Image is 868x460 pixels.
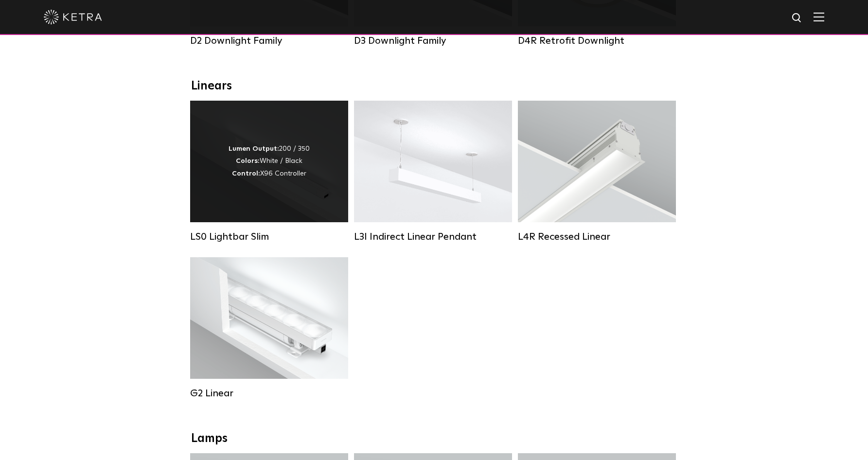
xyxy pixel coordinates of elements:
a: G2 Linear Lumen Output:400 / 700 / 1000Colors:WhiteBeam Angles:Flood / [GEOGRAPHIC_DATA] / Narrow... [190,257,348,399]
a: L3I Indirect Linear Pendant Lumen Output:400 / 600 / 800 / 1000Housing Colors:White / BlackContro... [354,101,512,243]
div: 200 / 350 White / Black X96 Controller [229,143,310,180]
strong: Lumen Output: [229,145,279,152]
div: LS0 Lightbar Slim [190,231,348,243]
strong: Control: [232,170,260,177]
a: L4R Recessed Linear Lumen Output:400 / 600 / 800 / 1000Colors:White / BlackControl:Lutron Clear C... [518,101,676,243]
img: Hamburger%20Nav.svg [814,12,824,21]
div: G2 Linear [190,388,348,399]
div: D4R Retrofit Downlight [518,35,676,47]
strong: Colors: [236,158,260,164]
div: Linears [191,79,677,93]
a: LS0 Lightbar Slim Lumen Output:200 / 350Colors:White / BlackControl:X96 Controller [190,101,348,243]
div: L3I Indirect Linear Pendant [354,231,512,243]
img: search icon [791,12,803,24]
div: Lamps [191,432,677,446]
div: L4R Recessed Linear [518,231,676,243]
img: ketra-logo-2019-white [44,10,102,24]
div: D2 Downlight Family [190,35,348,47]
div: D3 Downlight Family [354,35,512,47]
